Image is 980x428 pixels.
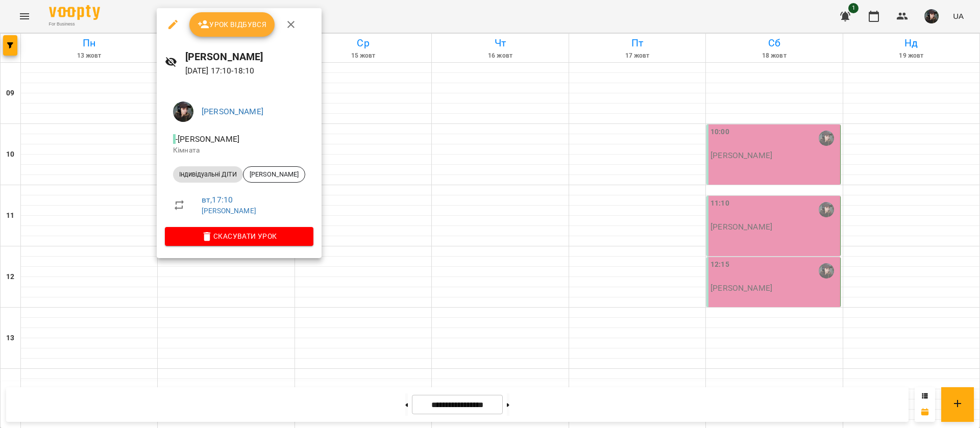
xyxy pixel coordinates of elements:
[173,230,305,242] span: Скасувати Урок
[173,134,241,144] span: - [PERSON_NAME]
[202,207,256,215] a: [PERSON_NAME]
[185,65,313,77] p: [DATE] 17:10 - 18:10
[185,49,313,65] h6: [PERSON_NAME]
[198,18,267,31] span: Урок відбувся
[202,107,263,116] a: [PERSON_NAME]
[173,102,193,122] img: 263e74ab04eeb3646fb982e871862100.jpg
[202,195,233,205] a: вт , 17:10
[173,170,243,179] span: Індивідуальні ДІТИ
[165,227,313,245] button: Скасувати Урок
[243,166,305,183] div: [PERSON_NAME]
[173,145,305,156] p: Кімната
[189,12,275,37] button: Урок відбувся
[243,170,305,179] span: [PERSON_NAME]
